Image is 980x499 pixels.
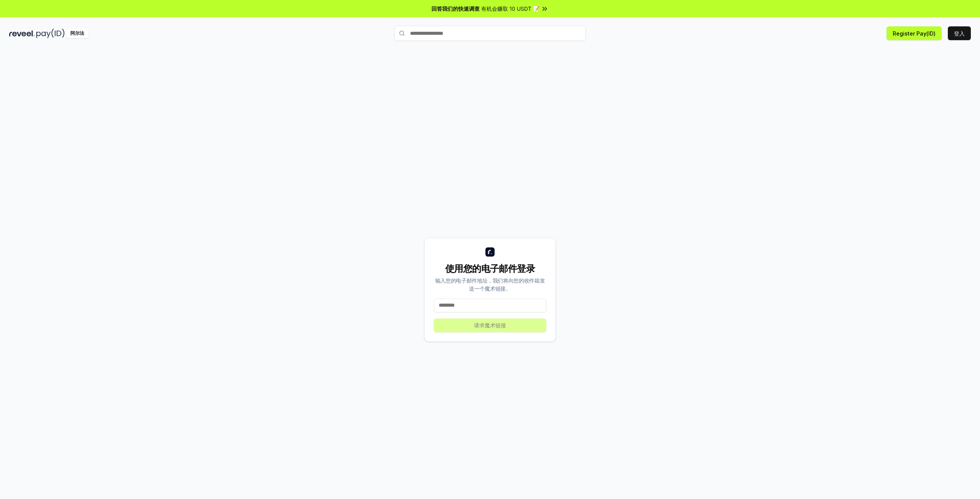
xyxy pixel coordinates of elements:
font: 回答我们的快速调查 [431,5,480,12]
font: 使用您的电子邮件登录 [445,263,535,274]
font: 有机会赚取 10 USDT 📝 [481,5,539,12]
font: 登入 [954,30,965,37]
font: 阿尔法 [70,30,84,36]
img: logo_small [485,247,495,257]
img: 揭示黑暗 [9,29,35,38]
img: 付款编号 [36,29,65,38]
font: 输入您的电子邮件地址，我们将向您的收件箱发送一个魔术链接。 [435,277,545,292]
button: Register Pay(ID) [887,26,942,40]
button: 登入 [948,26,971,40]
